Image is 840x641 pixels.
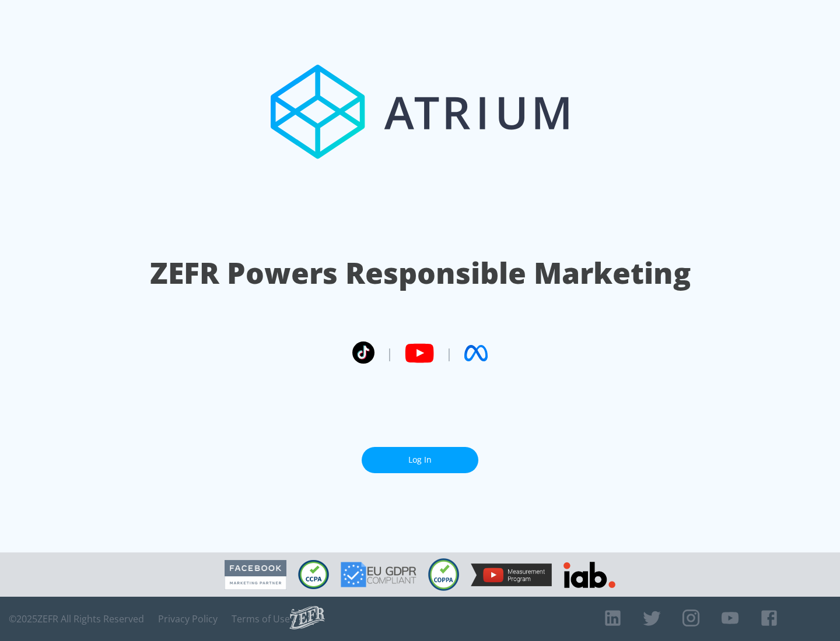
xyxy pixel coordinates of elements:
img: CCPA Compliant [298,560,329,589]
img: COPPA Compliant [428,558,459,591]
h1: ZEFR Powers Responsible Marketing [150,253,691,293]
span: | [386,344,393,362]
a: Privacy Policy [158,613,218,625]
img: IAB [563,562,615,588]
a: Log In [362,447,478,473]
a: Terms of Use [232,613,290,625]
img: GDPR Compliant [341,562,416,587]
span: | [446,344,453,362]
img: YouTube Measurement Program [471,563,552,586]
span: © 2025 ZEFR All Rights Reserved [9,613,144,625]
img: Facebook Marketing Partner [225,560,286,590]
